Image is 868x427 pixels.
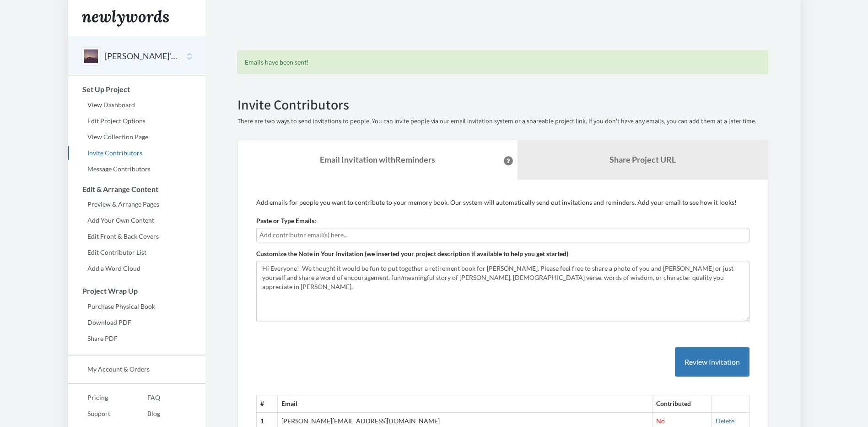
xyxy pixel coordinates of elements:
[68,197,205,211] a: Preview & Arrange Pages
[69,287,205,295] h3: Project Wrap Up
[256,249,568,258] label: Customize the Note in Your Invitation (we inserted your project description if available to help ...
[68,262,205,275] a: Add a Word Cloud
[68,407,128,421] a: Support
[277,395,652,412] th: Email
[68,98,205,112] a: View Dashboard
[656,417,665,425] span: No
[256,395,277,412] th: #
[68,332,205,345] a: Share PDF
[68,300,205,313] a: Purchase Physical Book
[609,154,676,164] b: Share Project URL
[68,316,205,329] a: Download PDF
[259,230,746,240] input: Add contributor email(s) here...
[105,50,179,62] button: [PERSON_NAME]'s Retirement Book
[716,417,734,425] a: Delete
[82,10,169,27] img: Newlywords logo
[320,154,435,164] strong: Email Invitation with Reminders
[68,162,205,176] a: Message Contributors
[68,230,205,243] a: Edit Front & Back Covers
[675,347,749,377] button: Review Invitation
[128,391,160,405] a: FAQ
[256,216,316,225] label: Paste or Type Emails:
[68,146,205,160] a: Invite Contributors
[237,50,768,74] div: Emails have been sent!
[237,97,768,112] h2: Invite Contributors
[68,130,205,144] a: View Collection Page
[128,407,160,421] a: Blog
[68,391,128,405] a: Pricing
[68,246,205,259] a: Edit Contributor List
[256,198,749,207] p: Add emails for people you want to contribute to your memory book. Our system will automatically s...
[798,400,859,422] iframe: Opens a widget where you can chat to one of our agents
[68,114,205,128] a: Edit Project Options
[68,362,205,376] a: My Account & Orders
[256,261,749,322] textarea: Hi Everyone! We thought it would be fun to put together a retirement book for [PERSON_NAME]. Plea...
[68,213,205,227] a: Add Your Own Content
[69,85,205,93] h3: Set Up Project
[237,117,768,126] p: There are two ways to send invitations to people. You can invite people via our email invitation ...
[652,395,712,412] th: Contributed
[69,185,205,193] h3: Edit & Arrange Content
